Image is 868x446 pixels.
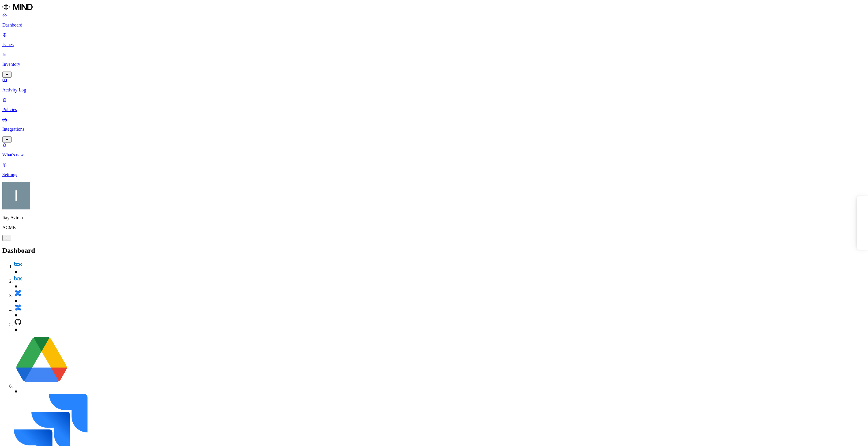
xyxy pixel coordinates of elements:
[2,2,866,13] a: MIND
[2,172,866,177] p: Settings
[2,117,866,142] a: Integrations
[2,143,866,158] a: What's new
[2,52,866,77] a: Inventory
[2,78,866,93] a: Activity Log
[2,127,866,132] p: Integrations
[2,42,866,47] p: Issues
[14,275,22,283] img: box.svg
[14,260,22,268] img: box.svg
[14,289,22,297] img: confluence.svg
[14,332,69,388] img: google-drive.svg
[2,152,866,158] p: What's new
[2,97,866,112] a: Policies
[2,23,866,28] p: Dashboard
[2,87,866,93] p: Activity Log
[2,13,866,28] a: Dashboard
[14,303,22,312] img: confluence.svg
[2,32,866,47] a: Issues
[2,247,866,254] h2: Dashboard
[2,2,33,12] img: MIND
[2,107,866,112] p: Policies
[2,225,866,230] p: ACME
[2,162,866,177] a: Settings
[2,62,866,67] p: Inventory
[14,318,22,326] img: github.svg
[2,182,30,209] img: Itay Aviran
